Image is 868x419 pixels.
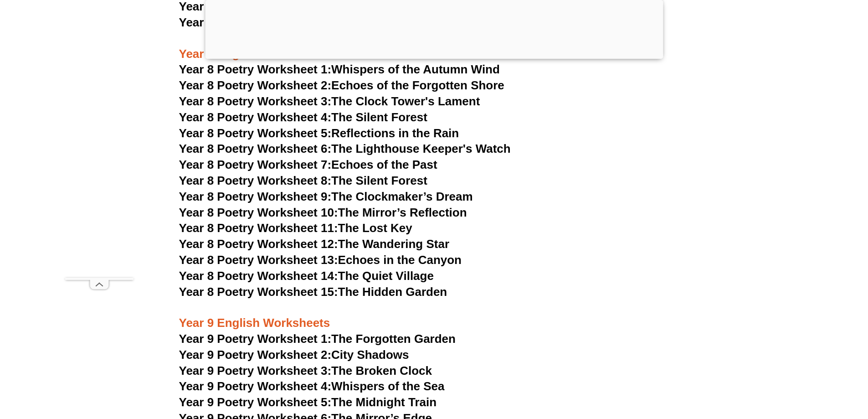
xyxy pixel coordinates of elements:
[179,206,467,219] a: Year 8 Poetry Worksheet 10:The Mirror’s Reflection
[179,62,500,76] a: Year 8 Poetry Worksheet 1:Whispers of the Autumn Wind
[179,190,332,203] span: Year 8 Poetry Worksheet 9:
[716,316,868,419] iframe: Chat Widget
[179,16,338,29] span: Year 7 Poetry Worksheet 15:
[179,379,332,393] span: Year 9 Poetry Worksheet 4:
[179,78,504,92] a: Year 8 Poetry Worksheet 2:Echoes of the Forgotten Shore
[179,348,332,362] span: Year 9 Poetry Worksheet 2:
[179,285,338,299] span: Year 8 Poetry Worksheet 15:
[179,253,462,267] a: Year 8 Poetry Worksheet 13:Echoes in the Canyon
[179,142,511,155] a: Year 8 Poetry Worksheet 6:The Lighthouse Keeper's Watch
[179,110,427,124] a: Year 8 Poetry Worksheet 4:The Silent Forest
[179,158,437,171] a: Year 8 Poetry Worksheet 7:Echoes of the Past
[179,269,434,283] a: Year 8 Poetry Worksheet 14:The Quiet Village
[179,206,338,219] span: Year 8 Poetry Worksheet 10:
[179,174,427,187] a: Year 8 Poetry Worksheet 8:The Silent Forest
[179,395,437,409] a: Year 9 Poetry Worksheet 5:The Midnight Train
[179,300,689,331] h3: Year 9 English Worksheets
[179,94,332,108] span: Year 8 Poetry Worksheet 3:
[179,348,409,362] a: Year 9 Poetry Worksheet 2:City Shadows
[179,237,338,251] span: Year 8 Poetry Worksheet 12:
[179,94,480,108] a: Year 8 Poetry Worksheet 3:The Clock Tower's Lament
[179,158,332,171] span: Year 8 Poetry Worksheet 7:
[179,126,332,140] span: Year 8 Poetry Worksheet 5:
[179,142,332,155] span: Year 8 Poetry Worksheet 6:
[179,190,473,203] a: Year 8 Poetry Worksheet 9:The Clockmaker’s Dream
[65,21,134,278] iframe: Advertisement
[179,16,436,29] a: Year 7 Poetry Worksheet 15:The Evening Tide
[179,221,412,235] a: Year 8 Poetry Worksheet 11:The Lost Key
[179,78,332,92] span: Year 8 Poetry Worksheet 2:
[179,269,338,283] span: Year 8 Poetry Worksheet 14:
[179,332,456,346] a: Year 9 Poetry Worksheet 1:The Forgotten Garden
[179,237,450,251] a: Year 8 Poetry Worksheet 12:The Wandering Star
[179,285,447,299] a: Year 8 Poetry Worksheet 15:The Hidden Garden
[179,221,338,235] span: Year 8 Poetry Worksheet 11:
[179,379,445,393] a: Year 9 Poetry Worksheet 4:Whispers of the Sea
[179,253,338,267] span: Year 8 Poetry Worksheet 13:
[179,126,459,140] a: Year 8 Poetry Worksheet 5:Reflections in the Rain
[179,110,332,124] span: Year 8 Poetry Worksheet 4:
[179,332,332,346] span: Year 9 Poetry Worksheet 1:
[179,364,332,378] span: Year 9 Poetry Worksheet 3:
[179,395,332,409] span: Year 9 Poetry Worksheet 5:
[179,62,332,76] span: Year 8 Poetry Worksheet 1:
[179,174,332,187] span: Year 8 Poetry Worksheet 8:
[179,31,689,62] h3: Year 8 English Worksheets
[179,364,432,378] a: Year 9 Poetry Worksheet 3:The Broken Clock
